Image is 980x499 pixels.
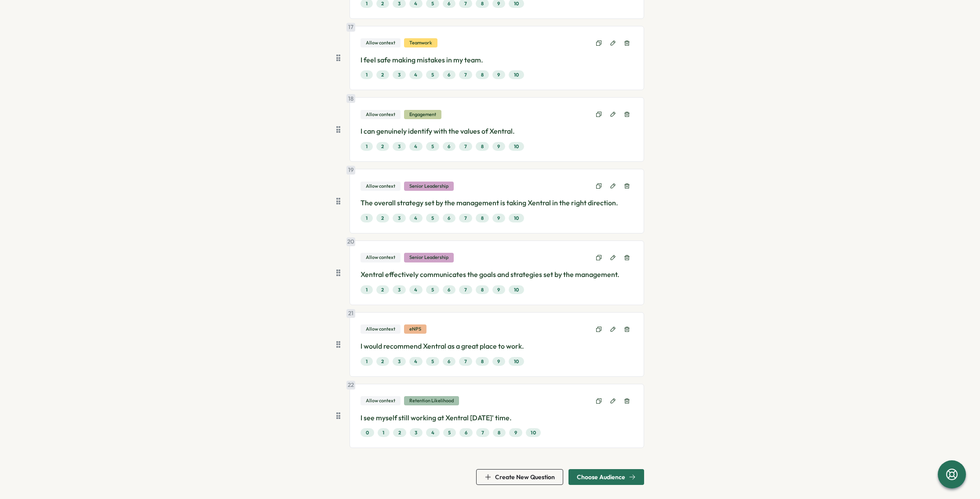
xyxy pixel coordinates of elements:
p: The overall strategy set by the management is taking Xentral in the right direction. [361,197,633,208]
span: 8 [481,142,484,150]
span: 3 [398,71,401,79]
span: 8 [498,429,500,437]
span: 3 [398,286,401,294]
span: 8 [481,286,484,294]
span: 10 [531,429,536,437]
span: 5 [431,357,434,365]
span: 1 [383,429,384,437]
div: Allow context [361,38,401,47]
div: 19 [346,166,355,175]
span: 3 [415,429,417,437]
span: 7 [464,214,467,222]
span: 4 [414,214,417,222]
span: 1 [366,214,368,222]
div: eNPS [404,324,426,334]
span: 10 [514,357,519,365]
span: 4 [414,286,417,294]
div: Senior Leadership [404,182,454,191]
span: 6 [448,71,450,79]
p: I feel safe making mistakes in my team. [361,55,633,66]
span: 9 [497,286,500,294]
div: Allow context [361,253,401,262]
div: Retention Likelihood [404,396,459,405]
span: 6 [448,357,450,365]
span: 9 [514,429,517,437]
span: 7 [464,286,467,294]
span: 2 [381,286,384,294]
span: 1 [366,71,368,79]
span: 10 [514,286,519,294]
div: 22 [346,381,355,390]
p: I see myself still working at Xentral [DATE]' time. [361,412,633,423]
div: 20 [346,237,355,246]
p: Xentral effectively communicates the goals and strategies set by the management. [361,269,633,280]
span: 2 [381,142,384,150]
span: 4 [431,429,434,437]
div: 18 [346,94,355,103]
div: Senior Leadership [404,253,454,262]
span: 10 [514,214,519,222]
span: 8 [481,71,484,79]
span: 9 [497,71,500,79]
div: Teamwork [404,38,437,47]
span: 7 [481,429,484,437]
span: 7 [464,142,467,150]
button: Choose Audience [568,469,644,485]
div: Allow context [361,182,401,191]
div: Engagement [404,110,441,119]
div: Allow context [361,110,401,119]
span: 4 [414,142,417,150]
span: 4 [414,71,417,79]
span: 5 [448,429,451,437]
span: 3 [398,214,401,222]
span: 9 [497,142,500,150]
span: 5 [431,142,434,150]
span: 6 [465,429,467,437]
span: 1 [366,142,368,150]
span: 2 [381,214,384,222]
span: 5 [431,214,434,222]
span: 4 [414,357,417,365]
span: 10 [514,142,519,150]
span: 6 [448,214,450,222]
div: Allow context [361,324,401,334]
span: 0 [366,429,369,437]
p: I can genuinely identify with the values of Xentral. [361,126,633,137]
span: 2 [381,71,384,79]
div: 17 [346,23,355,32]
span: 5 [431,71,434,79]
span: Choose Audience [577,474,625,480]
span: 5 [431,286,434,294]
span: 10 [514,71,519,79]
span: 1 [366,286,368,294]
span: 2 [381,357,384,365]
span: 3 [398,142,401,150]
span: 6 [448,286,450,294]
span: Create New Question [495,474,555,480]
span: 6 [448,142,450,150]
p: I would recommend Xentral as a great place to work. [361,341,633,352]
div: Allow context [361,396,401,405]
span: 1 [366,357,368,365]
span: 8 [481,214,484,222]
span: 7 [464,357,467,365]
span: 9 [497,214,500,222]
div: 21 [346,309,355,318]
span: 2 [398,429,401,437]
span: 7 [464,71,467,79]
span: 3 [398,357,401,365]
button: Create New Question [476,469,563,485]
span: 9 [497,357,500,365]
span: 8 [481,357,484,365]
